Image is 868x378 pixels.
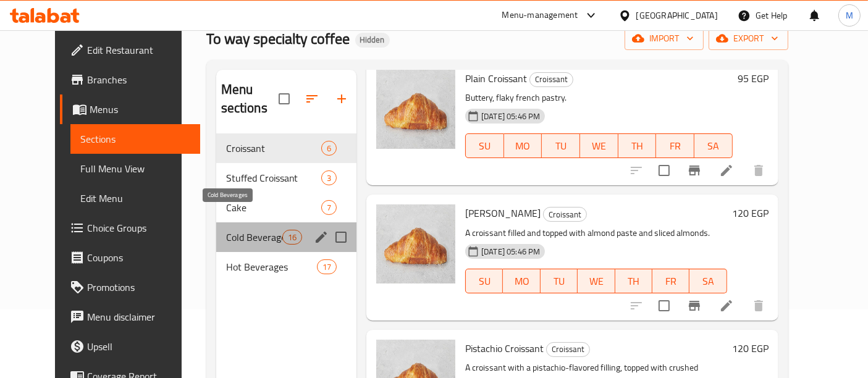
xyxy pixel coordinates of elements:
div: items [321,170,337,185]
button: TU [542,133,580,158]
button: SA [694,133,733,158]
div: Hot Beverages17 [216,252,357,282]
span: Cold Beverages [226,230,282,245]
span: MO [509,137,537,155]
span: MO [508,272,535,290]
a: Branches [60,65,200,94]
a: Choice Groups [60,213,200,243]
span: Stuffed Croissant [226,170,321,185]
span: Cake [226,200,321,215]
button: WE [580,133,618,158]
div: items [317,259,337,274]
span: [DATE] 05:46 PM [476,111,545,122]
span: export [718,31,778,46]
a: Sections [70,124,200,154]
div: items [321,141,337,156]
p: A croissant filled and topped with almond paste and sliced almonds. [465,225,727,241]
span: TH [623,137,652,155]
span: Select to update [651,157,677,183]
a: Edit Menu [70,183,200,213]
div: Croissant6 [216,133,357,163]
span: SU [471,272,498,290]
h6: 120 EGP [732,340,769,357]
span: Coupons [87,250,190,265]
span: Select to update [651,293,677,319]
button: TU [541,269,578,293]
button: SU [465,133,504,158]
span: Upsell [87,339,190,354]
span: Branches [87,72,190,87]
div: Stuffed Croissant3 [216,163,357,193]
span: Hot Beverages [226,259,317,274]
div: Cake7 [216,193,357,222]
button: Branch-specific-item [680,291,709,321]
button: delete [744,291,773,321]
nav: Menu sections [216,128,357,287]
button: Add section [327,84,356,114]
div: items [321,200,337,215]
a: Promotions [60,272,200,302]
span: 6 [322,143,336,154]
button: WE [578,269,615,293]
div: Croissant [546,342,590,357]
a: Menus [60,94,200,124]
p: Buttery, flaky french pastry. [465,90,733,106]
span: FR [661,137,689,155]
span: Menu disclaimer [87,309,190,324]
button: FR [656,133,694,158]
span: 7 [322,202,336,214]
button: import [625,27,704,50]
button: TH [615,269,652,293]
span: Hidden [355,35,390,45]
div: Hidden [355,33,390,48]
img: Almond Croissant [376,204,455,283]
span: WE [583,272,610,290]
div: Croissant [529,72,573,87]
span: TU [547,137,575,155]
div: items [282,230,302,245]
span: Plain Croissant [465,69,527,88]
img: Plain Croissant [376,70,455,149]
button: MO [504,133,542,158]
a: Coupons [60,243,200,272]
button: MO [503,269,540,293]
span: 3 [322,172,336,184]
span: SU [471,137,499,155]
button: FR [652,269,689,293]
span: Sections [80,132,190,146]
a: Edit menu item [719,298,734,313]
span: Select all sections [271,86,297,112]
span: [PERSON_NAME] [465,204,541,222]
button: Branch-specific-item [680,156,709,185]
a: Upsell [60,332,200,361]
button: delete [744,156,773,185]
span: M [846,9,853,22]
h6: 95 EGP [738,70,769,87]
span: 16 [283,232,301,243]
span: Croissant [547,342,589,356]
div: [GEOGRAPHIC_DATA] [636,9,718,22]
div: Menu-management [502,8,578,23]
span: Edit Menu [80,191,190,206]
div: Croissant [226,141,321,156]
button: edit [312,228,331,246]
button: TH [618,133,657,158]
span: Full Menu View [80,161,190,176]
span: import [634,31,694,46]
span: To way specialty coffee [206,25,350,52]
h6: 120 EGP [732,204,769,222]
div: Croissant [543,207,587,222]
span: 17 [318,261,336,273]
span: WE [585,137,613,155]
span: FR [657,272,685,290]
span: Croissant [530,72,573,86]
span: Sort sections [297,84,327,114]
a: Edit menu item [719,163,734,178]
a: Full Menu View [70,154,200,183]
span: Pistachio Croissant [465,339,544,358]
button: SU [465,269,503,293]
span: SA [699,137,728,155]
